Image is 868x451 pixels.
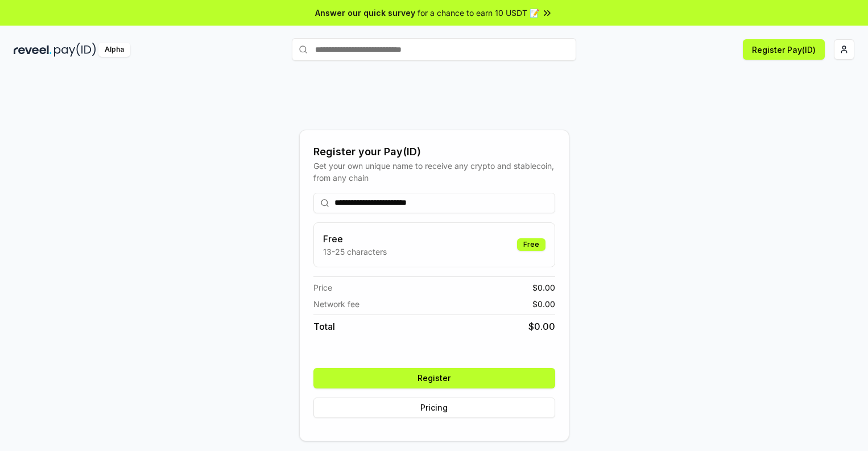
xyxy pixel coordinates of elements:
[532,282,555,293] span: $ 0.00
[98,43,130,57] div: Alpha
[313,282,332,293] span: Price
[323,232,387,246] h3: Free
[54,43,96,57] img: pay_id
[313,160,555,184] div: Get your own unique name to receive any crypto and stablecoin, from any chain
[313,368,555,388] button: Register
[532,298,555,310] span: $ 0.00
[313,398,555,418] button: Pricing
[418,7,539,19] span: for a chance to earn 10 USDT 📝
[528,320,555,333] span: $ 0.00
[313,144,555,160] div: Register your Pay(ID)
[14,43,52,57] img: reveel_dark
[323,246,387,258] p: 13-25 characters
[743,39,825,60] button: Register Pay(ID)
[313,298,359,310] span: Network fee
[313,320,335,333] span: Total
[517,238,545,251] div: Free
[315,7,415,19] span: Answer our quick survey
